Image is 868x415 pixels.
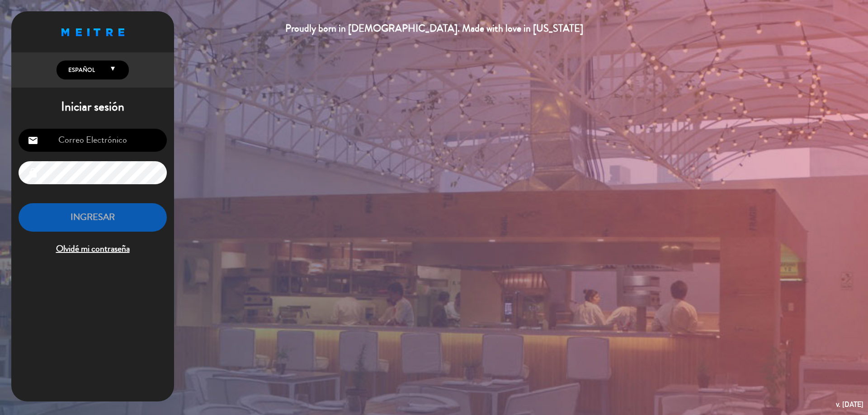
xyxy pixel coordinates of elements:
input: Correo Electrónico [19,129,167,152]
h1: Iniciar sesión [11,99,174,115]
span: Español [66,65,95,75]
div: v. [DATE] [836,398,863,410]
i: email [28,135,38,146]
span: Olvidé mi contraseña [19,242,167,256]
button: INGRESAR [19,203,167,232]
i: lock [28,168,38,178]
